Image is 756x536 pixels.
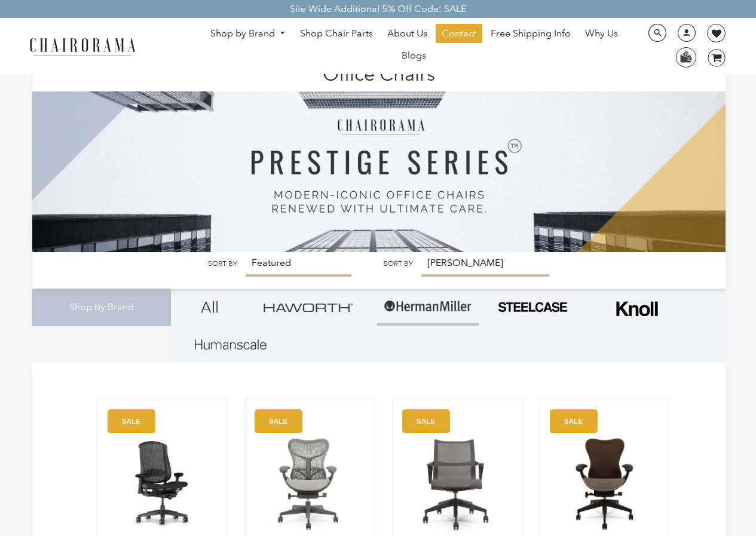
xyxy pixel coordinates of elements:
span: Shop Chair Parts [300,27,373,40]
img: chairorama [23,36,142,57]
label: Sort by [384,259,413,268]
span: About Us [387,27,427,40]
span: Free Shipping Info [491,27,571,40]
text: SALE [417,417,435,425]
span: Contact [442,27,476,40]
a: Blogs [396,46,432,65]
a: Contact [436,24,482,43]
a: About Us [381,24,433,43]
nav: DesktopNavigation [193,24,635,68]
text: SALE [564,417,582,425]
img: Group-1.png [383,289,473,324]
span: Why Us [585,27,618,40]
img: Layer_1_1.png [195,339,267,350]
img: Office Chairs [32,60,726,252]
a: Shop Chair Parts [294,24,379,43]
img: Group_4be16a4b-c81a-4a6e-a540-764d0a8faf6e.png [264,303,353,312]
a: Free Shipping Info [485,24,577,43]
text: SALE [269,417,287,425]
text: SALE [122,417,140,425]
div: Shop By Brand [32,289,171,326]
img: PHOTO-2024-07-09-00-53-10-removebg-preview.png [497,301,568,314]
span: Blogs [402,50,426,62]
img: Frame_4.png [613,293,661,324]
a: Shop by Brand [204,24,292,43]
label: Sort by [208,259,237,268]
a: Why Us [579,24,624,43]
a: All [180,289,240,326]
img: WhatsApp_Image_2024-07-12_at_16.23.01.webp [677,48,695,66]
